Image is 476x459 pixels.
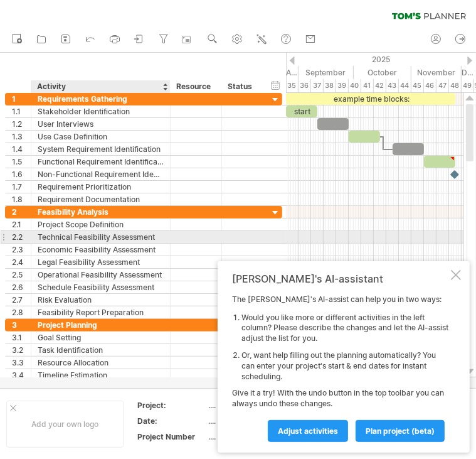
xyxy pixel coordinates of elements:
div: September 2025 [299,66,354,79]
div: Feasibility Report Preparation [38,306,164,318]
div: Stakeholder Identification [38,105,164,117]
div: Requirements Gathering [38,93,164,105]
div: .... [209,431,314,442]
div: System Requirement Identification [38,143,164,155]
div: 3 [12,319,31,331]
a: Adjust activities [268,420,348,442]
div: .... [209,400,314,411]
div: 40 [349,79,361,92]
div: Timeline Estimation [38,369,164,381]
div: Feasibility Analysis [38,206,164,218]
div: 2.6 [12,281,31,293]
div: Use Case Definition [38,131,164,143]
div: Schedule Feasibility Assessment [38,281,164,293]
div: User Interviews [38,118,164,130]
span: plan project (beta) [366,426,435,436]
div: 38 [324,79,336,92]
div: The [PERSON_NAME]'s AI-assist can help you in two ways: Give it a try! With the undo button in th... [232,294,448,441]
div: 43 [386,79,399,92]
div: 3.1 [12,332,31,343]
div: 1.7 [12,181,31,193]
div: Non-Functional Requirement Identification [38,168,164,180]
div: 1.6 [12,168,31,180]
li: Or, want help filling out the planning automatically? You can enter your project's start & end da... [241,350,448,382]
div: example time blocks: [286,93,455,105]
div: Resource [176,80,214,93]
div: Risk Evaluation [38,294,164,306]
div: Functional Requirement Identification [38,156,164,168]
div: 2.8 [12,306,31,318]
div: Add your own logo [6,401,124,448]
div: 44 [399,79,411,92]
div: Task Identification [38,344,164,356]
div: 1.8 [12,193,31,205]
div: 2.2 [12,231,31,243]
div: Status [228,80,255,93]
div: Project Number [137,431,206,442]
li: Would you like more or different activities in the left column? Please describe the changes and l... [241,313,448,344]
div: 35 [286,79,299,92]
a: plan project (beta) [356,420,445,442]
div: 2.4 [12,256,31,268]
div: 49 [462,79,474,92]
div: Economic Feasibility Assessment [38,244,164,256]
div: Project Planning [38,319,164,331]
div: .... [209,416,314,426]
div: 41 [361,79,374,92]
div: 3.2 [12,344,31,356]
div: Resource Allocation [38,357,164,369]
div: 36 [299,79,311,92]
div: Date: [137,416,206,426]
div: [PERSON_NAME]'s AI-assistant [232,273,448,285]
div: 2.1 [12,219,31,230]
div: 37 [311,79,324,92]
div: Activity [37,80,163,93]
div: 42 [374,79,386,92]
div: 2.3 [12,244,31,256]
div: 2.5 [12,269,31,281]
div: 48 [449,79,462,92]
div: Requirement Prioritization [38,181,164,193]
div: Goal Setting [38,332,164,343]
div: 3.4 [12,369,31,381]
div: Operational Feasibility Assessment [38,269,164,281]
div: 1.5 [12,156,31,168]
div: 1.4 [12,143,31,155]
div: October 2025 [354,66,411,79]
div: 2 [12,206,31,218]
div: 45 [411,79,424,92]
div: 47 [436,79,449,92]
div: November 2025 [411,66,462,79]
div: Technical Feasibility Assessment [38,231,164,243]
div: Legal Feasibility Assessment [38,256,164,268]
div: 46 [424,79,436,92]
div: 1.3 [12,131,31,143]
span: Adjust activities [278,426,338,436]
div: 39 [336,79,349,92]
div: Project Scope Definition [38,219,164,230]
div: start [286,105,317,117]
div: 1.1 [12,105,31,117]
div: 1.2 [12,118,31,130]
div: 2.7 [12,294,31,306]
div: 3.3 [12,357,31,369]
div: Project: [137,400,206,411]
div: Requirement Documentation [38,193,164,205]
div: 1 [12,93,31,105]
